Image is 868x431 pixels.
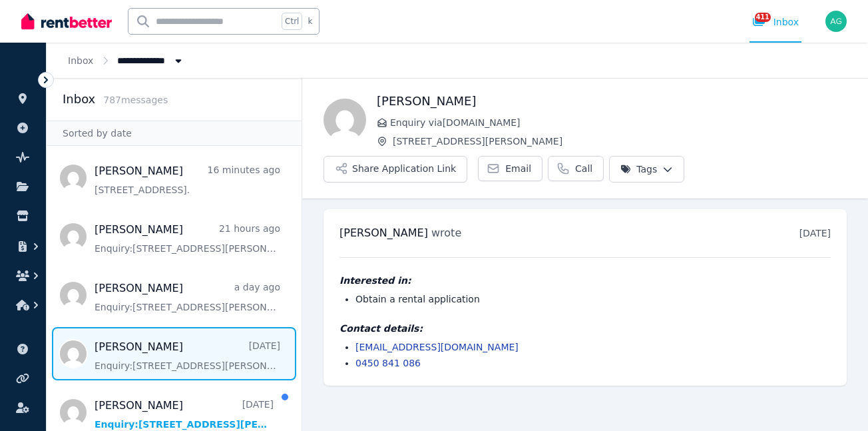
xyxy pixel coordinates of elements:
[548,156,604,181] a: Call
[390,116,847,129] span: Enquiry via [DOMAIN_NAME]
[68,55,93,66] a: Inbox
[799,228,831,238] time: [DATE]
[752,15,799,29] div: Inbox
[95,222,280,255] a: [PERSON_NAME]21 hours agoEnquiry:[STREET_ADDRESS][PERSON_NAME].
[505,162,531,175] span: Email
[47,43,206,78] nav: Breadcrumb
[355,358,421,368] a: 0450 841 086
[431,226,461,239] span: wrote
[47,121,302,146] div: Sorted by date
[575,162,592,175] span: Call
[620,163,657,176] span: Tags
[339,322,831,335] h4: Contact details:
[95,339,280,372] a: [PERSON_NAME][DATE]Enquiry:[STREET_ADDRESS][PERSON_NAME].
[355,292,831,306] li: Obtain a rental application
[339,274,831,287] h4: Interested in:
[21,11,112,31] img: RentBetter
[393,135,847,148] span: [STREET_ADDRESS][PERSON_NAME]
[324,156,467,183] button: Share Application Link
[755,13,771,22] span: 411
[377,92,847,111] h1: [PERSON_NAME]
[609,156,684,183] button: Tags
[478,156,542,181] a: Email
[308,16,312,27] span: k
[63,90,95,109] h2: Inbox
[355,342,519,352] a: [EMAIL_ADDRESS][DOMAIN_NAME]
[282,13,302,30] span: Ctrl
[324,99,366,141] img: rene ibieta
[103,95,168,105] span: 787 message s
[95,280,280,314] a: [PERSON_NAME]a day agoEnquiry:[STREET_ADDRESS][PERSON_NAME].
[95,398,274,431] a: [PERSON_NAME][DATE]Enquiry:[STREET_ADDRESS][PERSON_NAME].
[825,11,847,32] img: Barclay
[95,163,280,197] a: [PERSON_NAME]16 minutes ago[STREET_ADDRESS].
[339,226,428,239] span: [PERSON_NAME]
[823,386,855,418] iframe: Intercom live chat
